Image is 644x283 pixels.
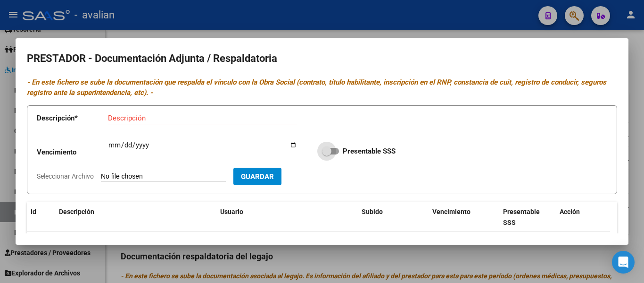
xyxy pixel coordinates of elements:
[55,202,216,233] datatable-header-cell: Descripción
[216,202,358,233] datatable-header-cell: Usuario
[503,208,540,226] span: Presentable SSS
[37,172,94,180] span: Seleccionar Archivo
[343,147,396,155] strong: Presentable SSS
[241,172,274,181] span: Guardar
[362,208,383,215] span: Subido
[499,202,556,233] datatable-header-cell: Presentable SSS
[358,202,429,233] datatable-header-cell: Subido
[429,202,499,233] datatable-header-cell: Vencimiento
[37,113,108,124] p: Descripción
[27,202,55,233] datatable-header-cell: id
[556,202,603,233] datatable-header-cell: Acción
[27,78,606,97] i: - En este fichero se sube la documentación que respalda el vínculo con la Obra Social (contrato, ...
[612,251,635,274] div: Open Intercom Messenger
[233,168,281,185] button: Guardar
[37,147,108,158] p: Vencimiento
[220,208,243,215] span: Usuario
[432,208,471,215] span: Vencimiento
[560,208,580,215] span: Acción
[31,208,36,215] span: id
[27,50,617,68] h2: PRESTADOR - Documentación Adjunta / Respaldatoria
[59,208,94,215] span: Descripción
